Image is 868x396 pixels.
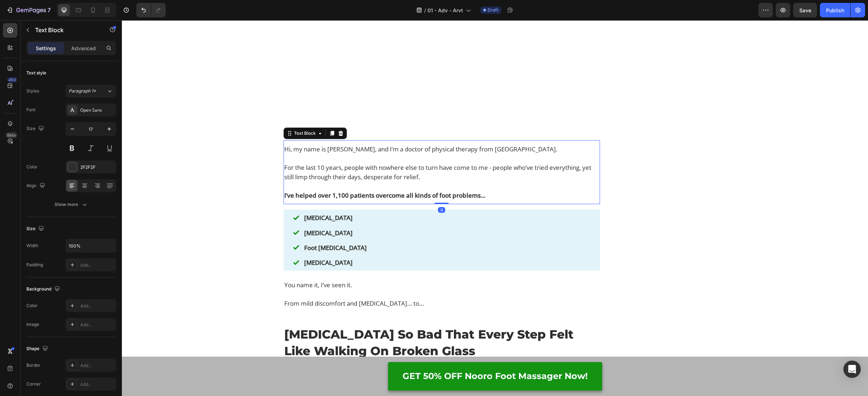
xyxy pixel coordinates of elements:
strong: I’ve helped over 1,100 patients overcome all kinds of foot problems… [162,171,364,179]
div: Add... [80,381,114,388]
div: Beta [5,132,17,138]
button: Publish [820,3,850,17]
p: Text Block [35,26,97,34]
div: Add... [80,322,114,328]
div: Width [26,242,38,249]
div: Size [26,124,46,134]
div: Open Sans [80,107,114,113]
h2: [MEDICAL_DATA] So Bad That Every Step Felt Like Walking On Broken Glass [162,305,478,340]
span: / [424,7,426,14]
p: 7 [47,6,51,14]
button: Paragraph 1* [65,85,116,98]
div: Show more [55,201,88,208]
div: Background [26,284,61,294]
button: Save [793,3,817,17]
p: You name it, I’ve seen it. [162,260,477,270]
span: Draft [488,7,498,13]
div: Open Intercom Messenger [843,361,861,378]
div: Publish [826,7,844,14]
input: Auto [66,239,116,252]
iframe: Design area [122,20,868,396]
p: For the last 10 years, people with nowhere else to turn have come to me - people who’ve tried eve... [162,143,477,161]
div: Corner [26,381,41,387]
p: GET 50% OFF Nooro Foot Massager Now! [281,351,466,361]
div: Add... [80,362,114,369]
p: Advanced [71,44,96,52]
img: 1715103766-check%20%281%29.png [171,194,178,201]
span: 01 - Adv - Arvt [427,7,463,14]
span: Save [799,7,811,13]
div: Border [26,362,41,369]
img: 1715103766-check%20%281%29.png [171,239,178,246]
p: Foot [MEDICAL_DATA] [182,223,245,232]
p: [MEDICAL_DATA] [182,193,231,202]
div: Text style [26,70,46,76]
div: Shape [26,344,50,354]
span: Paragraph 1* [69,88,96,94]
div: 450 [7,77,17,83]
div: 2F2F2F [80,164,114,171]
div: Color [26,164,38,170]
a: GET 50% OFF Nooro Foot Massager Now! [266,342,480,370]
p: Settings [36,44,56,52]
p: Hi, my name is [PERSON_NAME], and I’m a doctor of physical therapy from [GEOGRAPHIC_DATA]. [162,124,477,134]
div: Image [26,321,39,328]
div: Undo/Redo [136,3,166,17]
p: From mild discomfort and [MEDICAL_DATA]… to… [162,279,477,288]
div: Font [26,107,35,113]
div: Padding [26,262,43,268]
div: Color [26,302,38,309]
div: Add... [80,303,114,309]
div: Size [26,224,46,234]
img: 1715103766-check%20%281%29.png [171,209,178,216]
div: Text Block [171,110,195,116]
p: [MEDICAL_DATA] [182,237,231,247]
div: Add... [80,262,114,268]
div: Styles [26,88,39,94]
div: Align [26,181,47,191]
p: [MEDICAL_DATA] [182,208,231,218]
button: Show more [26,198,116,211]
img: 1715103766-check%20%281%29.png [171,224,178,231]
div: 0 [316,187,323,193]
button: 7 [3,3,54,17]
